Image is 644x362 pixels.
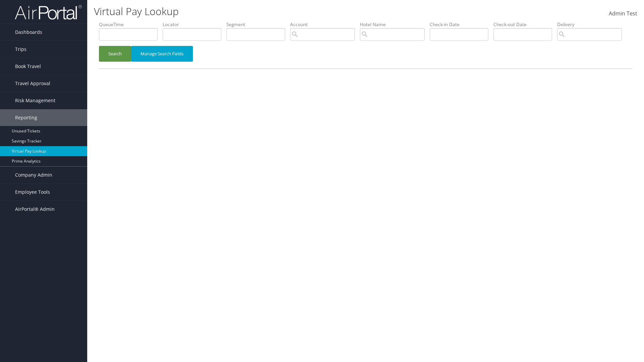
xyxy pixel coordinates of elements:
label: Check-out Date [493,21,557,28]
span: Trips [15,41,26,58]
span: Employee Tools [15,184,50,200]
label: Segment [226,21,290,28]
button: Search [99,46,131,62]
span: Reporting [15,109,37,126]
label: Check-in Date [430,21,493,28]
label: Locator [163,21,226,28]
label: QueueTime [99,21,163,28]
label: Delivery [557,21,627,28]
span: Dashboards [15,24,42,41]
label: Hotel Name [360,21,430,28]
h1: Virtual Pay Lookup [94,4,456,18]
button: Manage Search Fields [131,46,193,62]
span: Travel Approval [15,75,50,92]
label: Account [290,21,360,28]
a: Admin Test [609,3,637,24]
span: Risk Management [15,92,55,109]
span: Admin Test [609,10,637,17]
span: Book Travel [15,58,41,75]
span: Company Admin [15,167,52,183]
img: airportal-logo.png [15,4,82,20]
span: AirPortal® Admin [15,201,55,218]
